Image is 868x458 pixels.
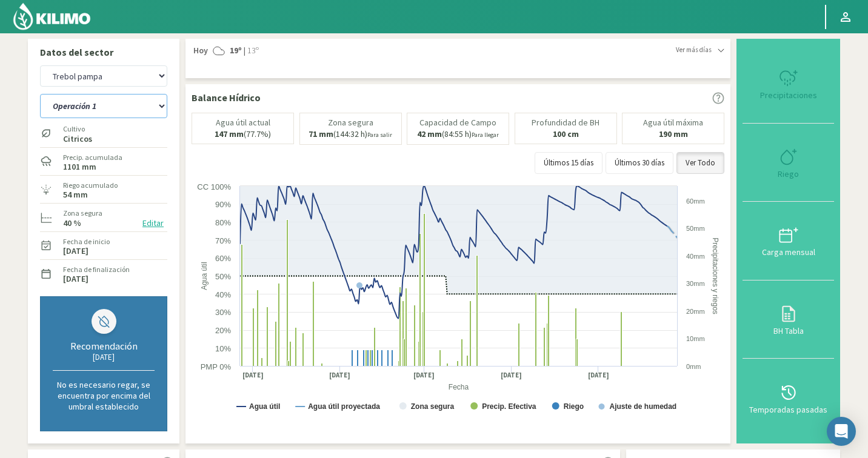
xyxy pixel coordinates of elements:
text: 10mm [686,335,705,342]
div: Temporadas pasadas [746,405,830,414]
p: (77.7%) [215,130,271,139]
text: Agua útil [249,402,280,411]
p: Balance Hídrico [192,90,261,105]
text: Precipitaciones y riegos [711,237,719,314]
p: (84:55 h) [417,130,499,139]
b: 190 mm [659,128,688,139]
text: Zona segura [411,402,455,411]
text: 30mm [686,280,705,287]
p: Capacidad de Campo [419,118,496,127]
span: 13º [245,45,259,57]
p: Datos del sector [40,45,167,59]
p: No es necesario regar, se encuentra por encima del umbral establecido [53,379,155,412]
div: Carga mensual [746,248,830,256]
b: 147 mm [215,128,244,139]
label: [DATE] [63,247,88,255]
div: Open Intercom Messenger [827,417,856,446]
button: Ver Todo [676,152,724,174]
label: 40 % [63,219,81,227]
text: [DATE] [242,371,264,380]
label: Citricos [63,135,92,143]
p: Profundidad de BH [532,118,599,127]
text: Agua útil proyectada [308,402,380,411]
button: Riego [743,124,834,202]
small: Para salir [367,131,392,139]
text: PMP 0% [201,362,232,371]
div: [DATE] [53,352,155,362]
text: 50% [215,272,231,281]
text: Riego [564,402,584,411]
text: 50mm [686,225,705,232]
text: [DATE] [413,371,435,380]
div: Precipitaciones [746,91,830,99]
button: Precipitaciones [743,45,834,124]
button: BH Tabla [743,280,834,359]
text: 20% [215,326,231,335]
button: Editar [139,216,167,230]
img: Kilimo [12,2,92,31]
div: Riego [746,170,830,178]
text: 70% [215,236,231,245]
text: [DATE] [588,371,609,380]
p: Agua útil máxima [643,118,703,127]
small: Para llegar [472,131,499,139]
label: Riego acumulado [63,180,118,191]
text: Fecha [449,383,469,391]
text: Agua útil [200,262,209,290]
button: Últimos 30 días [606,152,673,174]
text: 30% [215,308,231,317]
div: BH Tabla [746,327,830,335]
text: 40mm [686,253,705,260]
text: 80% [215,218,231,227]
button: Carga mensual [743,202,834,280]
text: 60% [215,254,231,263]
label: 54 mm [63,191,88,199]
label: Zona segura [63,208,102,219]
label: [DATE] [63,275,88,283]
span: Ver más días [676,45,712,55]
strong: 19º [230,45,242,56]
span: Hoy [192,45,208,57]
b: 71 mm [309,128,333,139]
b: 100 cm [553,128,579,139]
label: Cultivo [63,124,92,134]
text: Ajuste de humedad [610,402,677,411]
b: 42 mm [417,128,442,139]
button: Últimos 15 días [535,152,603,174]
button: Temporadas pasadas [743,359,834,437]
p: Agua útil actual [216,118,270,127]
text: 90% [215,200,231,209]
text: 10% [215,344,231,353]
span: | [244,45,245,57]
p: Zona segura [328,118,373,127]
text: 60mm [686,197,705,205]
label: 1101 mm [63,163,96,171]
label: Fecha de inicio [63,236,110,247]
div: Recomendación [53,340,155,352]
text: 40% [215,290,231,299]
p: (144:32 h) [309,130,392,139]
text: [DATE] [501,371,522,380]
label: Fecha de finalización [63,264,130,275]
text: Precip. Efectiva [482,402,536,411]
text: 20mm [686,308,705,315]
text: 0mm [686,363,701,370]
text: [DATE] [329,371,350,380]
label: Precip. acumulada [63,152,122,163]
text: CC 100% [197,182,231,191]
